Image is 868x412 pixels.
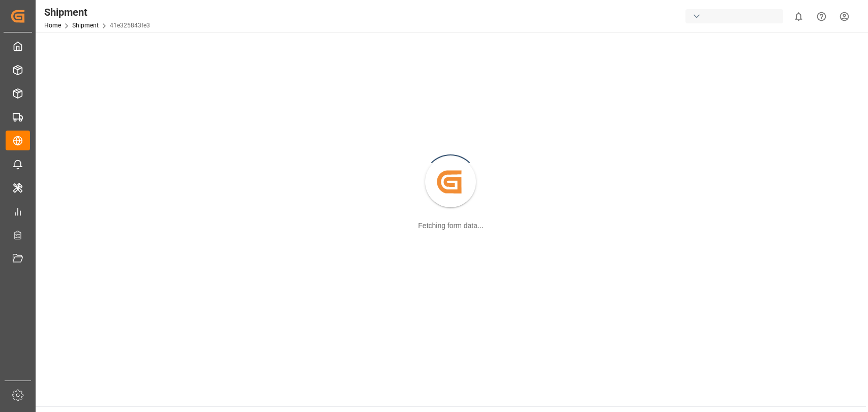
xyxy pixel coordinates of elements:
button: Help Center [810,5,833,28]
a: Home [44,22,61,29]
button: show 0 new notifications [787,5,810,28]
div: Shipment [44,5,150,20]
div: Fetching form data... [418,220,483,231]
a: Shipment [72,22,99,29]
